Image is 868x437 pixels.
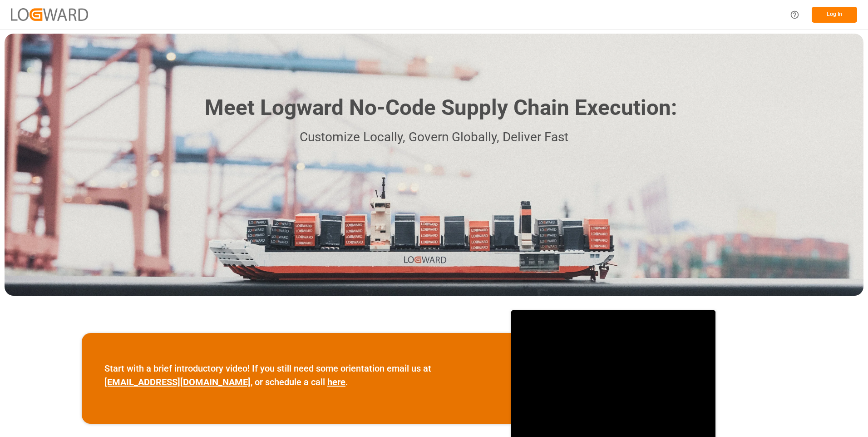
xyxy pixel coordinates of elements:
[205,92,677,124] h1: Meet Logward No-Code Supply Chain Execution:
[327,377,345,387] a: here
[191,127,677,148] p: Customize Locally, Govern Globally, Deliver Fast
[812,7,857,23] button: Log In
[784,5,805,25] button: Help Center
[104,377,251,387] a: [EMAIL_ADDRESS][DOMAIN_NAME]
[104,362,488,389] p: Start with a brief introductory video! If you still need some orientation email us at , or schedu...
[11,8,88,20] img: Logward_new_orange.png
